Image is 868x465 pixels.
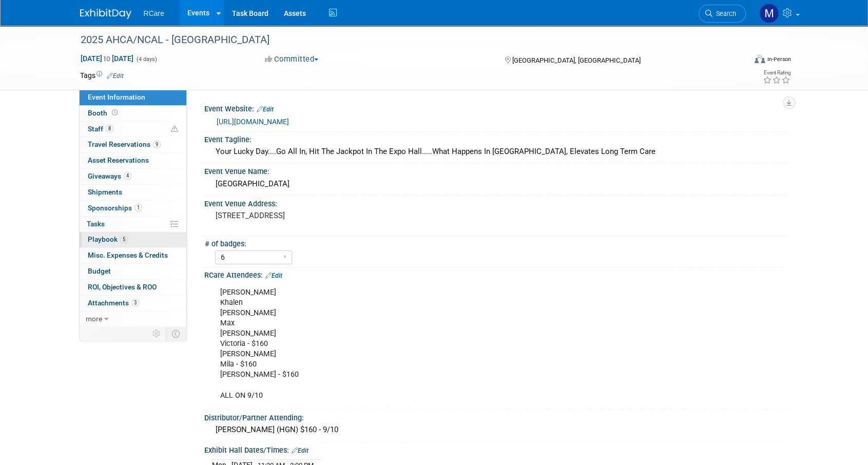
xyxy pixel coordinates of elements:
a: ROI, Objectives & ROO [80,280,186,295]
span: more [86,315,102,323]
img: Format-Inperson.png [755,55,765,63]
img: Mike Andolina [759,4,779,23]
a: Attachments3 [80,296,186,311]
div: Exhibit Hall Dates/Times: [204,442,788,456]
a: Budget [80,264,186,279]
span: Potential Scheduling Conflict -- at least one attendee is tagged in another overlapping event. [171,125,178,134]
img: ExhibitDay [80,9,131,19]
td: Tags [80,70,124,81]
td: Personalize Event Tab Strip [148,327,166,340]
td: Toggle Event Tabs [165,327,186,340]
span: Playbook [88,235,128,243]
span: to [102,54,112,63]
span: ROI, Objectives & ROO [88,283,157,291]
span: [DATE] [DATE] [80,54,134,63]
a: Playbook5 [80,232,186,247]
div: Your Lucky Day....Go All In, Hit The Jackpot In The Expo Hall.....What Happens In [GEOGRAPHIC_DAT... [212,144,781,160]
div: [PERSON_NAME] Khalen [PERSON_NAME] Max [PERSON_NAME] Victoria - $160 [PERSON_NAME] Mila - $160 [P... [213,282,676,406]
span: Tasks [87,220,105,228]
span: 3 [131,299,139,306]
button: Committed [261,54,322,65]
a: more [80,312,186,327]
span: Booth [88,109,120,117]
span: [GEOGRAPHIC_DATA], [GEOGRAPHIC_DATA] [512,56,641,64]
a: Tasks [80,217,186,232]
div: 2025 AHCA/NCAL - [GEOGRAPHIC_DATA] [77,31,730,49]
a: Misc. Expenses & Credits [80,248,186,263]
div: # of badges: [205,236,784,249]
span: Misc. Expenses & Credits [88,251,168,259]
div: Distributor/Partner Attending: [204,410,788,423]
span: (4 days) [136,56,157,63]
div: Event Venue Name: [204,164,788,177]
div: Event Venue Address: [204,196,788,209]
a: Sponsorships1 [80,201,186,216]
div: Event Tagline: [204,132,788,145]
pre: [STREET_ADDRESS] [216,211,436,220]
a: Event Information [80,90,186,105]
div: [GEOGRAPHIC_DATA] [212,176,781,192]
div: In-Person [766,55,790,63]
span: Shipments [88,188,122,196]
a: [URL][DOMAIN_NAME] [217,118,289,126]
div: Event Format [685,53,791,69]
span: Sponsorships [88,204,142,212]
span: 9 [153,141,161,148]
span: Travel Reservations [88,140,161,148]
a: Search [699,5,746,23]
span: Attachments [88,299,139,307]
div: Event Rating [762,70,790,75]
span: 1 [134,204,142,211]
a: Giveaways4 [80,169,186,184]
span: Budget [88,267,111,275]
a: Edit [292,447,308,454]
a: Edit [107,72,124,80]
a: Edit [265,272,282,279]
div: RCare Attendees: [204,267,788,281]
span: Search [712,10,736,17]
a: Travel Reservations9 [80,137,186,152]
div: [PERSON_NAME] (HGN) $160 - 9/10 [212,422,781,438]
a: Asset Reservations [80,153,186,168]
span: Staff [88,125,113,133]
a: Staff8 [80,122,186,137]
a: Edit [257,106,274,113]
span: 4 [124,172,131,180]
span: RCare [144,9,164,17]
span: Booth not reserved yet [110,109,120,117]
span: 8 [106,125,113,132]
span: Giveaways [88,172,131,180]
span: 5 [120,236,128,243]
a: Booth [80,106,186,121]
span: Event Information [88,93,145,101]
span: Asset Reservations [88,156,149,164]
a: Shipments [80,185,186,200]
div: Event Website: [204,101,788,114]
